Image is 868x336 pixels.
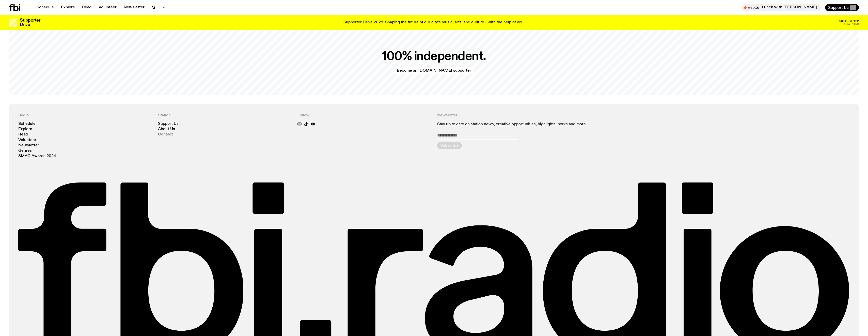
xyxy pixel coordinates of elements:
a: SMAC Awards 2024 [18,154,56,158]
h3: Supporter Drive [20,18,40,27]
h4: Station [158,113,292,118]
button: Support Us [825,4,859,11]
a: Newsletter [18,144,39,147]
span: Support Us [828,5,849,10]
a: Read [79,4,94,11]
a: Genres [18,149,32,153]
a: Volunteer [18,138,36,142]
h4: Follow [297,113,431,118]
a: Explore [18,127,32,131]
a: Contact [158,133,173,136]
p: Stay up to date on station news, creative opportunities, highlights, perks and more. [437,122,710,127]
a: Schedule [18,122,36,126]
span: 09:10:09:22 [839,20,859,22]
a: Newsletter [121,4,148,11]
h4: Radio [18,113,152,118]
a: Become an [DOMAIN_NAME] supporter [394,67,474,74]
button: On AirLunch with [PERSON_NAME] [741,4,821,11]
h4: Newsletter [437,113,710,118]
a: About Us [158,127,175,131]
h2: 100% independent. [382,51,486,62]
a: Schedule [34,4,57,11]
button: Subscribe [437,142,462,149]
a: Explore [58,4,78,11]
a: Volunteer [96,4,120,11]
a: Support Us [158,122,179,126]
a: Read [18,133,28,136]
span: Remaining [843,23,859,26]
p: Supporter Drive 2025: Shaping the future of our city’s music, arts, and culture - with the help o... [343,20,525,25]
